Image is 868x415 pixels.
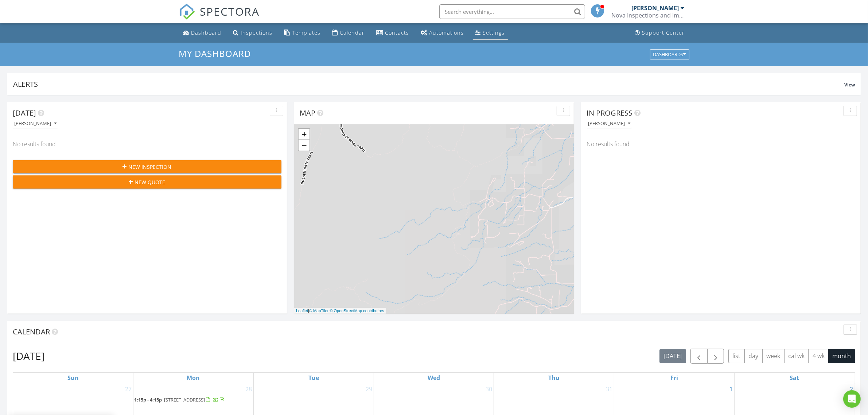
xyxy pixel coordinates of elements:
a: Thursday [547,373,561,383]
div: Inspections [241,29,273,36]
h2: [DATE] [13,349,44,363]
div: Settings [483,29,505,36]
a: Settings [473,26,508,40]
a: Go to July 31, 2025 [604,383,614,395]
a: Go to July 28, 2025 [244,383,253,395]
a: Saturday [788,373,801,383]
a: Go to August 1, 2025 [728,383,734,395]
span: My Dashboard [179,47,251,59]
div: [PERSON_NAME] [632,4,679,12]
a: Zoom out [299,140,310,151]
a: 1:15p - 4:15p [STREET_ADDRESS] [134,396,226,403]
a: Automations (Basic) [418,26,467,40]
a: Dashboard [180,26,225,40]
a: Go to July 30, 2025 [484,383,494,395]
a: 1:15p - 4:15p [STREET_ADDRESS] [134,396,253,404]
div: | [294,308,386,314]
button: list [728,349,745,363]
button: day [744,349,763,363]
a: SPECTORA [179,10,260,25]
a: Inspections [230,26,276,40]
a: Wednesday [426,373,441,383]
button: [PERSON_NAME] [13,119,58,129]
div: Nova Inspections and Improvements [612,12,685,19]
a: Zoom in [299,129,310,140]
a: Sunday [66,373,80,383]
button: New Quote [13,175,281,189]
a: Go to July 29, 2025 [364,383,374,395]
div: Templates [292,29,321,36]
span: View [844,82,855,88]
button: [DATE] [659,349,686,363]
div: [PERSON_NAME] [588,121,630,126]
a: Tuesday [307,373,320,383]
div: Dashboard [191,29,222,36]
button: week [762,349,785,363]
a: Go to August 2, 2025 [848,383,855,395]
div: [PERSON_NAME] [14,121,57,126]
div: No results found [581,134,861,154]
button: Next month [707,349,724,364]
div: Open Intercom Messenger [843,390,861,408]
div: Dashboards [653,52,686,57]
div: Calendar [340,29,365,36]
div: Automations [429,29,464,36]
img: The Best Home Inspection Software - Spectora [179,4,195,20]
span: 1:15p - 4:15p [134,396,162,403]
div: Alerts [13,79,844,89]
span: [DATE] [13,108,36,118]
span: Map [300,108,315,118]
a: © OpenStreetMap contributors [330,309,384,313]
input: Search everything... [439,4,585,19]
div: Contacts [385,29,409,36]
a: Contacts [374,26,412,40]
a: Templates [281,26,324,40]
button: Dashboards [650,49,689,59]
a: Friday [669,373,680,383]
button: [PERSON_NAME] [587,119,632,129]
button: month [828,349,855,363]
span: New Quote [135,178,166,186]
button: 4 wk [808,349,829,363]
a: Calendar [330,26,368,40]
button: cal wk [784,349,809,363]
div: Support Center [642,29,685,36]
a: Support Center [632,26,688,40]
span: SPECTORA [200,4,260,19]
button: New Inspection [13,160,281,173]
a: Leaflet [296,309,308,313]
a: © MapTiler [309,309,329,313]
span: [STREET_ADDRESS] [164,396,205,403]
div: No results found [7,134,287,154]
span: In Progress [587,108,632,118]
span: Calendar [13,327,50,337]
button: Previous month [690,349,708,364]
a: Monday [186,373,202,383]
a: Go to July 27, 2025 [124,383,133,395]
span: New Inspection [129,163,172,171]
